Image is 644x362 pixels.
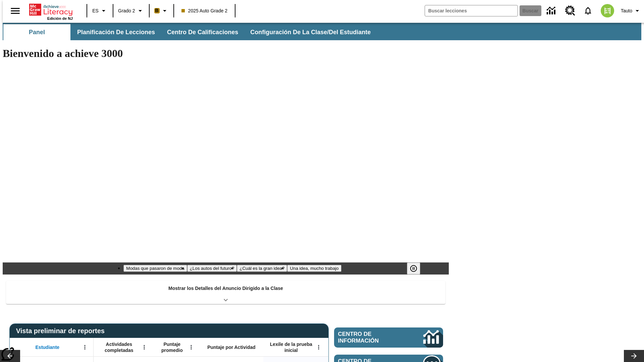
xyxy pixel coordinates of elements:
span: Configuración de la clase/del estudiante [250,28,371,36]
span: 2025 Auto Grade 2 [181,7,228,14]
span: Vista preliminar de reportes [16,327,108,335]
span: Actividades completadas [97,341,141,353]
span: Puntaje por Actividad [207,344,255,350]
p: Mostrar los Detalles del Anuncio Dirigido a la Clase [168,285,283,292]
button: Pausar [407,262,420,275]
span: Lexile de la prueba inicial [267,341,316,353]
button: Diapositiva 4 Una idea, mucho trabajo [287,265,341,272]
button: Abrir menú [186,342,196,352]
button: Planificación de lecciones [72,24,160,40]
h1: Bienvenido a achieve 3000 [3,47,449,60]
button: Boost El color de la clase es anaranjado claro. Cambiar el color de la clase. [152,5,171,17]
a: Centro de información [543,2,561,20]
button: Abrir menú [80,342,90,352]
button: Escoja un nuevo avatar [597,2,618,19]
button: Abrir el menú lateral [5,1,25,21]
button: Perfil/Configuración [618,5,644,17]
button: Abrir menú [314,342,324,352]
span: Planificación de lecciones [77,28,155,36]
div: Subbarra de navegación [3,23,641,40]
span: Centro de calificaciones [167,28,238,36]
span: ES [92,7,99,14]
span: Tauto [621,7,632,14]
button: Lenguaje: ES, Selecciona un idioma [89,5,111,17]
input: Buscar campo [425,5,518,16]
div: Subbarra de navegación [3,24,377,40]
button: Diapositiva 1 Modas que pasaron de moda [123,265,187,272]
div: Portada [29,2,73,20]
img: avatar image [601,4,614,17]
div: Pausar [407,262,427,275]
span: B [155,6,159,15]
button: Abrir menú [139,342,149,352]
button: Grado: Grado 2, Elige un grado [115,5,147,17]
a: Notificaciones [579,2,597,19]
button: Diapositiva 2 ¿Los autos del futuro? [187,265,237,272]
a: Centro de información [334,327,443,348]
a: Centro de recursos, Se abrirá en una pestaña nueva. [561,2,579,20]
span: Panel [29,28,45,36]
button: Carrusel de lecciones, seguir [624,350,644,362]
button: Diapositiva 3 ¿Cuál es la gran idea? [237,265,287,272]
span: Estudiante [36,344,60,350]
span: Grado 2 [118,7,135,14]
button: Configuración de la clase/del estudiante [245,24,376,40]
a: Portada [29,3,73,16]
span: Puntaje promedio [156,341,188,353]
span: Edición de NJ [47,16,73,20]
button: Centro de calificaciones [162,24,244,40]
span: Centro de información [338,331,401,344]
div: Mostrar los Detalles del Anuncio Dirigido a la Clase [6,281,445,304]
button: Panel [3,24,70,40]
